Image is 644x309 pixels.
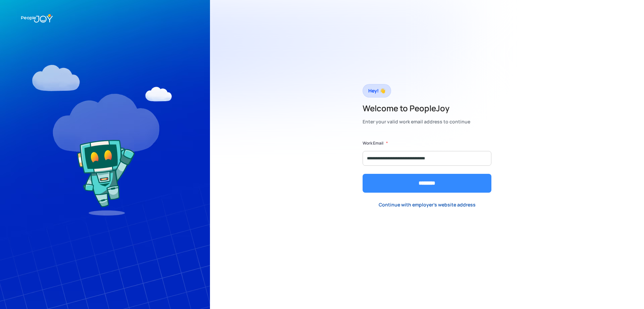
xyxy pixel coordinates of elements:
[363,140,383,147] label: Work Email
[363,117,470,126] div: Enter your valid work email address to continue
[373,198,481,211] a: Continue with employer's website address
[363,103,470,114] h2: Welcome to PeopleJoy
[379,201,476,208] div: Continue with employer's website address
[368,86,385,95] div: Hey! 👋
[363,140,491,193] form: Form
